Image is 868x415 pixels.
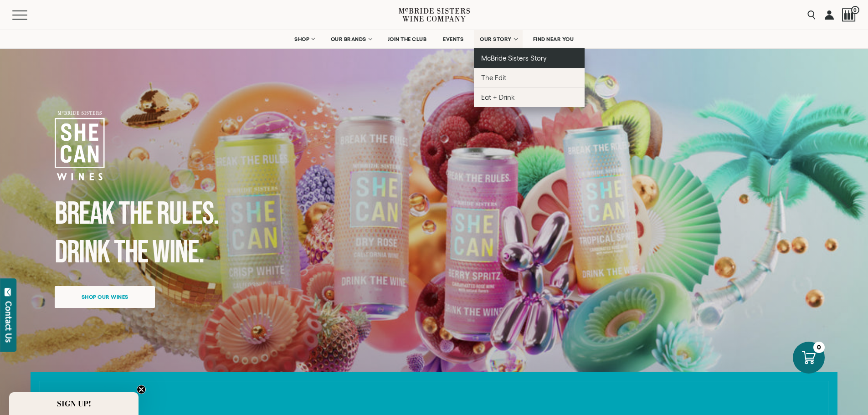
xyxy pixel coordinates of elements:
a: OUR BRANDS [325,30,377,48]
span: Wine. [152,234,204,272]
div: Contact Us [4,301,13,343]
a: Eat + Drink [474,87,585,107]
span: the [114,234,148,272]
span: SHOP [294,36,310,42]
span: JOIN THE CLUB [388,36,427,42]
a: OUR STORY [474,30,523,48]
div: 0 [813,342,825,353]
span: The Edit [481,74,506,82]
span: Drink [55,234,110,272]
span: SIGN UP! [57,398,91,409]
a: FIND NEAR YOU [527,30,580,48]
span: Eat + Drink [481,93,515,101]
a: SHOP [288,30,320,48]
span: Shop our wines [66,288,144,306]
span: the [118,195,153,233]
span: OUR STORY [480,36,512,42]
span: Break [55,195,114,233]
div: SIGN UP!Close teaser [9,392,139,415]
span: OUR BRANDS [331,36,366,42]
a: JOIN THE CLUB [382,30,433,48]
span: FIND NEAR YOU [533,36,574,42]
span: 0 [851,6,859,14]
button: Close teaser [137,385,146,394]
span: EVENTS [443,36,463,42]
span: Rules. [157,195,218,233]
a: McBride Sisters Story [474,48,585,68]
a: EVENTS [437,30,469,48]
a: Shop our wines [55,286,155,308]
a: The Edit [474,68,585,87]
span: McBride Sisters Story [481,54,546,62]
button: Mobile Menu Trigger [12,10,45,20]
